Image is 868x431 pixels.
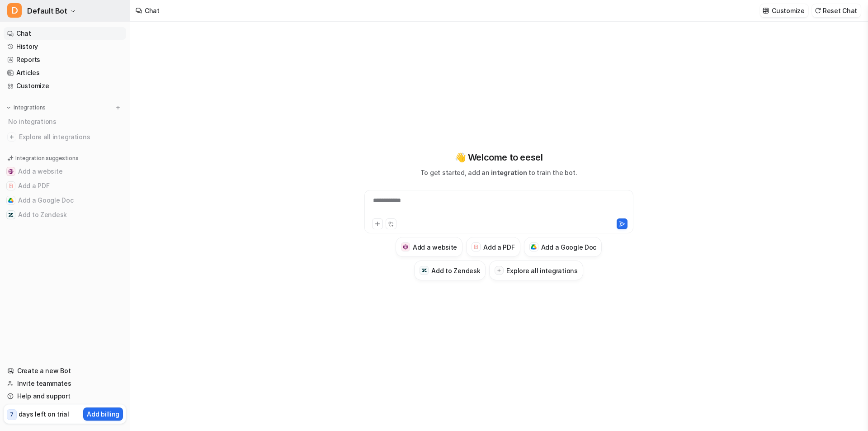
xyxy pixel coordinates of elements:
[4,164,126,179] button: Add a websiteAdd a website
[4,27,126,40] a: Chat
[7,133,16,142] img: explore all integrations
[524,237,602,257] button: Add a Google DocAdd a Google Doc
[466,237,520,257] button: Add a PDFAdd a PDF
[489,260,583,280] button: Explore all integrations
[4,80,126,92] a: Customize
[421,268,427,274] img: Add to Zendesk
[414,260,486,280] button: Add to ZendeskAdd to Zendesk
[541,242,597,252] h3: Add a Google Doc
[4,53,126,66] a: Reports
[772,6,804,15] p: Customize
[4,131,126,143] a: Explore all integrations
[8,183,14,189] img: Add a PDF
[15,154,78,162] p: Integration suggestions
[14,104,46,111] p: Integrations
[763,7,769,14] img: customize
[760,4,808,17] button: Customize
[145,6,160,15] div: Chat
[4,208,126,222] button: Add to ZendeskAdd to Zendesk
[413,242,457,252] h3: Add a website
[473,244,479,250] img: Add a PDF
[10,411,14,419] p: 7
[4,390,126,403] a: Help and support
[4,193,126,208] button: Add a Google DocAdd a Google Doc
[4,66,126,79] a: Articles
[396,237,462,257] button: Add a websiteAdd a website
[420,168,577,177] p: To get started, add an to train the bot.
[27,5,67,17] span: Default Bot
[5,114,126,129] div: No integrations
[8,212,14,218] img: Add to Zendesk
[506,266,577,275] h3: Explore all integrations
[531,244,537,250] img: Add a Google Doc
[4,365,126,377] a: Create a new Bot
[8,198,14,203] img: Add a Google Doc
[491,169,527,176] span: integration
[19,130,123,144] span: Explore all integrations
[87,409,119,419] p: Add billing
[812,4,861,17] button: Reset Chat
[83,407,123,421] button: Add billing
[815,7,821,14] img: reset
[115,104,121,111] img: menu_add.svg
[7,3,22,18] span: D
[4,103,48,112] button: Integrations
[4,179,126,193] button: Add a PDFAdd a PDF
[431,266,480,275] h3: Add to Zendesk
[8,169,14,174] img: Add a website
[4,377,126,390] a: Invite teammates
[4,40,126,53] a: History
[483,242,514,252] h3: Add a PDF
[19,409,69,419] p: days left on trial
[403,244,409,250] img: Add a website
[455,151,543,164] p: 👋 Welcome to eesel
[5,104,12,111] img: expand menu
